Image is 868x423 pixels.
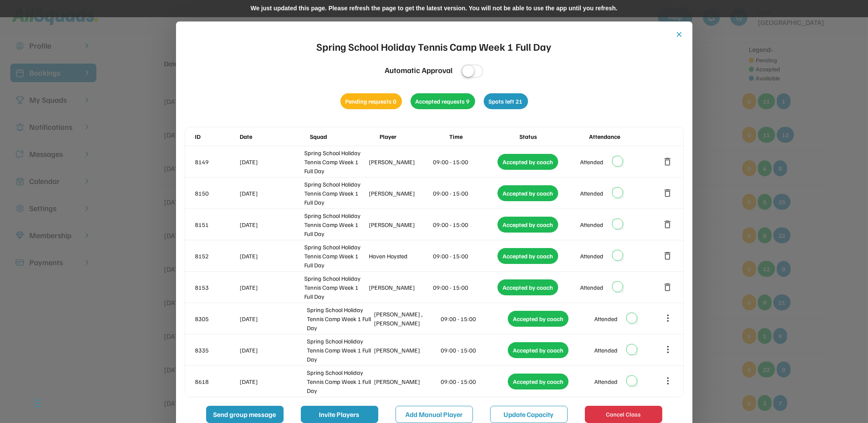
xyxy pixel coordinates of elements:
div: [PERSON_NAME] [369,157,432,166]
div: [DATE] [240,346,306,355]
div: 09:00 - 15:00 [441,377,507,386]
div: [DATE] [240,377,306,386]
div: Spring School Holiday Tennis Camp Week 1 Full Day [317,39,552,54]
div: Accepted requests 9 [411,93,475,109]
div: [PERSON_NAME] [374,346,439,355]
div: 8150 [195,189,238,198]
div: 09:00 - 15:00 [433,251,496,261]
div: Attended [580,251,603,261]
div: Accepted by coach [508,342,568,358]
button: delete [663,282,673,292]
div: [PERSON_NAME] , [PERSON_NAME] [374,310,439,328]
div: 8149 [195,157,238,166]
div: Attended [580,283,603,292]
div: Squad [310,132,378,141]
div: Spring School Holiday Tennis Camp Week 1 Full Day [304,180,367,207]
div: [PERSON_NAME] [369,189,432,198]
div: Attended [594,377,618,386]
button: close [675,30,684,39]
button: delete [663,156,673,167]
div: Attended [594,314,618,323]
div: Attended [580,189,603,198]
div: [PERSON_NAME] [374,377,439,386]
div: Spots left 21 [484,93,528,109]
button: Add Manual Player [395,406,473,423]
div: Automatic Approval [385,64,453,76]
div: Attendance [589,132,657,141]
div: [PERSON_NAME] [369,220,432,229]
div: Spring School Holiday Tennis Camp Week 1 Full Day [304,148,367,175]
div: Haven Hoysted [369,251,432,261]
div: [DATE] [240,189,303,198]
div: 8335 [195,346,238,355]
button: delete [663,251,673,261]
div: 8151 [195,220,238,229]
div: Status [519,132,587,141]
div: 8305 [195,314,238,323]
div: Attended [594,346,618,355]
div: 09:00 - 15:00 [441,346,507,355]
div: Accepted by coach [497,248,558,264]
div: ID [195,132,238,141]
div: Spring School Holiday Tennis Camp Week 1 Full Day [307,337,372,364]
div: 8152 [195,251,238,261]
div: Date [240,132,308,141]
div: [PERSON_NAME] [369,283,432,292]
div: Spring School Holiday Tennis Camp Week 1 Full Day [304,242,367,270]
div: Pending requests 0 [340,93,402,109]
div: Accepted by coach [508,374,568,389]
div: [DATE] [240,283,303,292]
button: Cancel Class [585,406,662,423]
div: 09:00 - 15:00 [441,314,507,323]
div: 09:00 - 15:00 [433,189,496,198]
button: delete [663,219,673,230]
div: 09:00 - 15:00 [433,157,496,166]
div: Attended [580,157,603,166]
button: Update Capacity [490,406,568,423]
button: Send group message [206,406,284,423]
div: [DATE] [240,220,303,229]
div: Accepted by coach [497,217,558,233]
div: Player [380,132,448,141]
div: Spring School Holiday Tennis Camp Week 1 Full Day [307,305,372,332]
div: Spring School Holiday Tennis Camp Week 1 Full Day [304,274,367,301]
div: [DATE] [240,314,306,323]
div: 8618 [195,377,238,386]
div: [DATE] [240,251,303,261]
div: Spring School Holiday Tennis Camp Week 1 Full Day [304,211,367,238]
div: Accepted by coach [497,154,558,170]
div: Spring School Holiday Tennis Camp Week 1 Full Day [307,368,372,395]
div: Accepted by coach [508,311,568,327]
div: Accepted by coach [497,279,558,295]
div: [DATE] [240,157,303,166]
div: Attended [580,220,603,229]
div: 09:00 - 15:00 [433,283,496,292]
button: Invite Players [301,406,378,423]
div: Accepted by coach [497,185,558,201]
div: Time [449,132,517,141]
button: delete [663,188,673,198]
div: 8153 [195,283,238,292]
div: 09:00 - 15:00 [433,220,496,229]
